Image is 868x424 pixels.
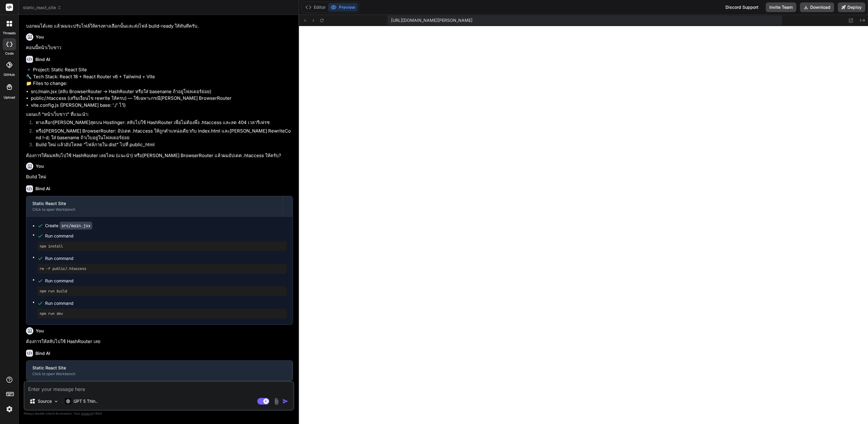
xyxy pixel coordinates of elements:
[26,111,293,118] p: แผนแก้ “หน้าเว็บขาว” ที่แนะนำ:
[838,2,865,12] button: Deploy
[26,173,293,180] p: Build ใหม่
[26,44,293,51] p: ตอนนี้หน้าเว็บขาว
[60,222,92,230] code: src/main.jsx
[5,51,14,56] label: code
[32,372,286,376] div: Click to open Workbench
[45,223,92,229] div: Create
[32,207,277,212] div: Click to open Workbench
[4,72,15,77] label: GitHub
[45,278,287,284] span: Run command
[3,31,16,36] label: threads
[26,196,283,216] button: Static React SiteClick to open Workbench
[31,119,293,128] li: ทางเลือก[PERSON_NAME]สุดบน Hostinger: สลับไปใช้ HashRouter เพื่อไม่ต้องพึ่ง .htaccess และลด 404 เ...
[36,163,44,169] h6: You
[26,338,293,345] p: ต้องการให้สลับไปใช้ HashRouter เลย
[81,412,92,415] span: privacy
[26,66,293,87] p: 🔹 Project: Static React Site 🔧 Tech Stack: React 18 + React Router v6 + Tailwind + Vite 📁 Files t...
[35,350,50,356] h6: Bind AI
[722,2,762,12] div: Discord Support
[26,361,292,381] button: Static React SiteClick to open Workbench
[45,255,287,261] span: Run command
[74,398,98,404] p: GPT 5 Thin..
[45,300,287,306] span: Run command
[4,404,15,414] img: settings
[32,200,277,207] div: Static React Site
[40,266,284,271] pre: rm -f public/.htaccess
[766,2,796,12] button: Invite Team
[31,128,293,141] li: หรือ[PERSON_NAME] BrowserRouter: อัปเดต .htaccess ให้ถูกตำแหน่งเดียวกับ index.html และ[PERSON_NAM...
[65,398,71,404] img: GPT 5 Thinking High
[40,244,284,249] pre: npm install
[31,141,293,150] li: Build ใหม่ แล้วอัปโหลด “ไฟล์ภายใน dist” ไปที่ public_html
[45,233,287,239] span: Run command
[36,34,44,40] h6: You
[282,398,288,404] img: icon
[273,398,280,405] img: attachment
[38,398,52,404] p: Source
[26,152,293,159] p: ต้องการให้ผมสลับไปใช้ HashRouter เลยไหม (แนะนำ) หรือ[PERSON_NAME] BrowserRouter แล้วผมอัปเดต .hta...
[26,23,293,30] p: บอกผมได้เลย แล้วผมจะปรับไฟล์ให้ตรงทางเลือกนั้นและส่งไฟล์ build-ready ให้ทันทีครับ.
[303,3,328,12] button: Editor
[299,26,868,424] iframe: Preview
[4,95,15,100] label: Upload
[31,88,293,95] li: src/main.jsx (สลับ BrowserRouter → HashRouter หรือใส่ basename ถ้าอยู่โฟลเดอร์ย่อย)
[391,17,472,23] span: [URL][DOMAIN_NAME][PERSON_NAME]
[40,311,284,316] pre: npm run dev
[328,3,358,12] button: Preview
[36,328,44,334] h6: You
[32,365,286,371] div: Static React Site
[54,399,59,404] img: Pick Models
[23,5,61,11] span: static_react_site
[35,186,50,192] h6: Bind AI
[31,95,293,102] li: public/.htaccess (เสริมเงื่อนไข rewrite ให้ครบ) — ใช้เฉพาะกรณี[PERSON_NAME] BrowserRouter
[31,102,293,109] li: vite.config.js ([PERSON_NAME] base: './' ไว้)
[24,411,294,416] p: Always double-check its answers. Your in Bind
[35,56,50,62] h6: Bind AI
[40,289,284,294] pre: npm run build
[800,2,834,12] button: Download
